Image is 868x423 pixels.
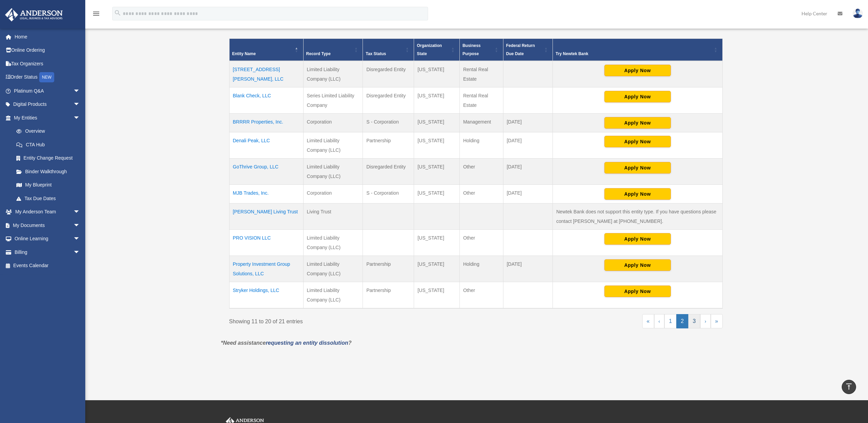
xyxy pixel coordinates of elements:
div: Try Newtek Bank [556,50,712,58]
a: Online Ordering [5,44,90,57]
td: [US_STATE] [414,256,460,282]
td: Other [459,184,503,203]
td: Series Limited Liability Company [303,87,363,113]
td: [DATE] [503,256,553,282]
th: Business Purpose: Activate to sort [459,38,503,61]
td: Disregarded Entity [363,158,414,184]
button: Apply Now [604,136,671,147]
td: Limited Liability Company (LLC) [303,229,363,256]
span: Tax Status [366,51,386,56]
td: [US_STATE] [414,132,460,158]
a: vertical_align_top [842,380,856,394]
a: Billingarrow_drop_down [5,245,90,259]
td: [PERSON_NAME] Living Trust [229,203,303,229]
a: Entity Change Request [10,151,87,165]
td: PRO VISION LLC [229,229,303,256]
th: Organization State: Activate to sort [414,38,460,61]
a: Last [711,314,723,328]
a: Digital Productsarrow_drop_down [5,98,90,111]
span: arrow_drop_down [73,245,87,259]
td: Partnership [363,256,414,282]
a: menu [92,12,100,18]
a: Next [700,314,711,328]
th: Tax Status: Activate to sort [363,38,414,61]
span: arrow_drop_down [73,218,87,232]
button: Apply Now [604,286,671,297]
td: [US_STATE] [414,113,460,132]
a: My Blueprint [10,178,87,192]
td: GoThrive Group, LLC [229,158,303,184]
button: Apply Now [604,65,671,76]
a: Order StatusNEW [5,70,90,84]
a: My Anderson Teamarrow_drop_down [5,205,90,219]
td: Partnership [363,132,414,158]
td: Denali Peak, LLC [229,132,303,158]
th: Entity Name: Activate to invert sorting [229,38,303,61]
a: Platinum Q&Aarrow_drop_down [5,84,90,98]
td: Other [459,158,503,184]
button: Apply Now [604,188,671,200]
a: First [642,314,654,328]
td: [US_STATE] [414,158,460,184]
span: arrow_drop_down [73,205,87,219]
em: *Need assistance ? [221,340,352,346]
td: Newtek Bank does not support this entity type. If you have questions please contact [PERSON_NAME]... [553,203,723,229]
span: Record Type [306,51,331,56]
td: [US_STATE] [414,61,460,87]
span: Business Purpose [462,43,481,56]
span: arrow_drop_down [73,98,87,112]
a: Tax Organizers [5,57,90,70]
td: [STREET_ADDRESS][PERSON_NAME], LLC [229,61,303,87]
td: Limited Liability Company (LLC) [303,256,363,282]
div: Showing 11 to 20 of 21 entries [229,314,471,326]
i: menu [92,10,100,18]
img: User Pic [853,9,863,18]
td: Disregarded Entity [363,61,414,87]
a: Previous [654,314,665,328]
td: Holding [459,132,503,158]
a: My Documentsarrow_drop_down [5,218,90,232]
th: Federal Return Due Date: Activate to sort [503,38,553,61]
th: Record Type: Activate to sort [303,38,363,61]
td: [US_STATE] [414,282,460,308]
td: [US_STATE] [414,229,460,256]
td: Blank Check, LLC [229,87,303,113]
button: Apply Now [604,162,671,174]
a: CTA Hub [10,138,87,151]
img: Anderson Advisors Platinum Portal [3,8,65,21]
td: Limited Liability Company (LLC) [303,132,363,158]
button: Apply Now [604,117,671,129]
td: Rental Real Estate [459,61,503,87]
td: Holding [459,256,503,282]
td: BRRRR Properties, Inc. [229,113,303,132]
td: Other [459,229,503,256]
a: Home [5,30,90,44]
button: Apply Now [604,91,671,102]
td: Living Trust [303,203,363,229]
td: [DATE] [503,158,553,184]
td: Rental Real Estate [459,87,503,113]
td: MJB Trades, Inc. [229,184,303,203]
td: Other [459,282,503,308]
a: Events Calendar [5,259,90,273]
span: Entity Name [232,51,256,56]
td: [US_STATE] [414,184,460,203]
a: 1 [664,314,676,328]
button: Apply Now [604,259,671,271]
span: arrow_drop_down [73,84,87,98]
span: arrow_drop_down [73,232,87,246]
a: 3 [688,314,700,328]
div: NEW [39,72,54,82]
td: S - Corporation [363,184,414,203]
td: S - Corporation [363,113,414,132]
td: Limited Liability Company (LLC) [303,282,363,308]
td: Limited Liability Company (LLC) [303,61,363,87]
td: [DATE] [503,132,553,158]
td: Management [459,113,503,132]
span: Federal Return Due Date [506,43,535,56]
td: Partnership [363,282,414,308]
td: [DATE] [503,113,553,132]
a: 2 [676,314,688,328]
i: search [114,9,121,17]
td: Stryker Holdings, LLC [229,282,303,308]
